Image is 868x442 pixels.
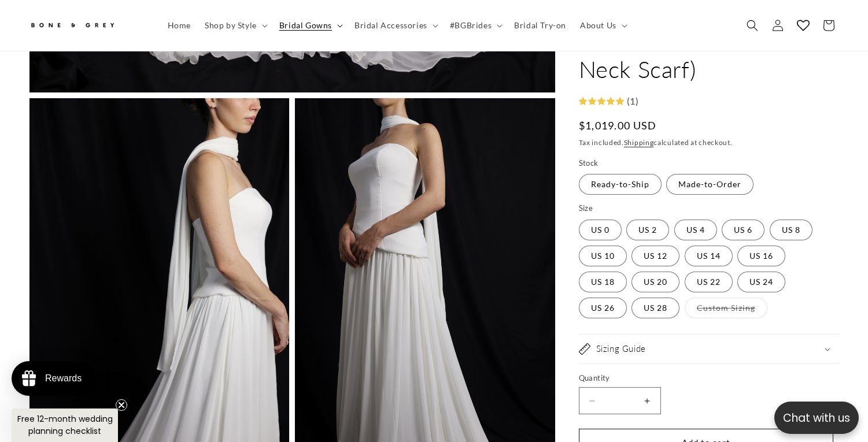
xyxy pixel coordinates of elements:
label: US 10 [579,246,627,266]
summary: Sizing Guide [579,335,839,363]
summary: Bridal Gowns [272,13,348,38]
div: Rewards [45,373,82,384]
summary: Bridal Accessories [348,13,443,38]
button: Open chatbox [774,402,859,434]
span: Home [168,20,191,31]
a: Home [161,13,198,38]
label: US 28 [631,298,679,318]
span: Bridal Accessories [354,20,427,31]
div: Tax included. calculated at checkout. [579,138,839,149]
button: Close teaser [116,399,127,411]
summary: About Us [573,13,632,38]
label: US 8 [770,220,812,240]
label: US 0 [579,220,622,240]
div: I got to try this on in the [GEOGRAPHIC_DATA] studio before it launched on the website and omg, i... [9,101,149,192]
summary: #BGBrides [443,13,507,38]
label: Custom Sizing [685,298,767,318]
span: About Us [580,20,616,31]
label: Made-to-Order [666,174,754,195]
summary: Shop by Style [198,13,272,38]
label: US 18 [579,272,627,292]
label: Ready-to-Ship [579,174,662,195]
a: Shipping [624,139,654,147]
span: Bridal Gowns [279,20,332,31]
label: US 6 [722,220,764,240]
span: #BGBrides [450,20,492,31]
label: US 20 [631,272,679,292]
span: Shop by Style [205,20,257,31]
label: US 16 [737,246,785,266]
a: Bone and Grey Bridal [25,12,149,39]
label: US 24 [737,272,785,292]
label: US 2 [626,220,669,240]
p: Chat with us [774,410,859,426]
span: Bridal Try-on [514,20,566,31]
h2: Sizing Guide [596,343,646,355]
label: US 14 [685,246,733,266]
div: (1) [624,93,639,110]
span: Free 12-month wedding planning checklist [17,413,113,437]
button: Write a review [733,21,810,40]
div: Free 12-month wedding planning checklistClose teaser [12,408,118,442]
label: US 12 [631,246,679,266]
legend: Stock [579,158,600,169]
legend: Size [579,203,594,215]
label: US 4 [674,220,717,240]
summary: Search [740,13,765,38]
label: US 26 [579,298,627,318]
div: [PERSON_NAME] [9,68,85,81]
div: [DATE] [125,68,149,81]
label: Quantity [579,373,833,384]
span: $1,019.00 USD [579,118,657,134]
img: Bone and Grey Bridal [29,16,116,35]
a: Bridal Try-on [507,13,573,38]
label: US 22 [685,272,733,292]
h1: [PERSON_NAME] (with Neck Scarf) [579,24,839,84]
